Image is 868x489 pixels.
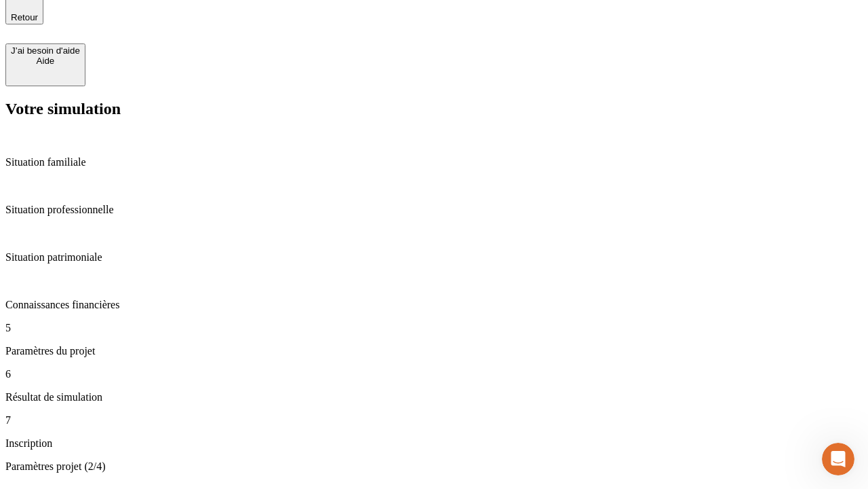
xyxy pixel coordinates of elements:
[5,43,85,86] button: J’ai besoin d'aideAide
[5,251,863,264] p: Situation patrimoniale
[822,443,854,475] iframe: Intercom live chat
[5,299,863,311] p: Connaissances financières
[5,437,863,450] p: Inscription
[5,204,863,216] p: Situation professionnelle
[5,460,863,473] p: Paramètres projet (2/4)
[5,368,863,380] p: 6
[5,322,863,334] p: 5
[5,100,863,118] h2: Votre simulation
[11,56,80,66] div: Aide
[5,156,863,168] p: Situation familiale
[5,391,863,403] p: Résultat de simulation
[5,414,863,427] p: 7
[11,12,38,22] span: Retour
[5,345,863,357] p: Paramètres du projet
[11,46,80,56] div: J’ai besoin d'aide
